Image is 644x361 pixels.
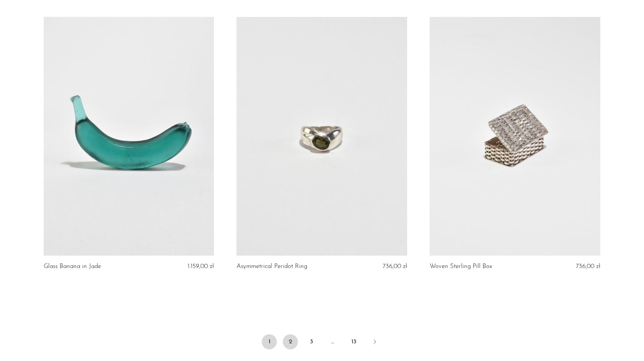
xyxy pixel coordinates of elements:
a: 13 [346,334,361,349]
span: 1.159,00 zł [188,263,214,270]
a: 2 [283,334,298,349]
a: Woven Sterling Pill Box [430,263,492,270]
a: Asymmetrical Peridot Ring [237,263,307,270]
span: 736,00 zł [383,263,407,270]
a: 3 [304,334,319,349]
a: Glass Banana in Jade [44,263,101,270]
span: 1 [262,334,277,349]
span: … [325,334,340,349]
a: Next [367,334,382,351]
span: 736,00 zł [576,263,600,270]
